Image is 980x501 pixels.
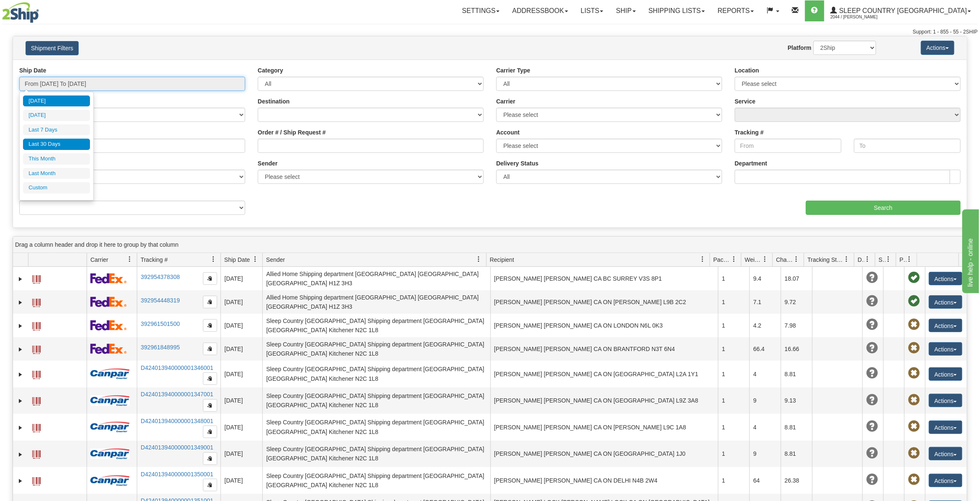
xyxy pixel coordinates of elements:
[908,342,920,354] span: Pickup Not Assigned
[879,256,886,264] span: Shipment Issues
[749,314,781,337] td: 4.2
[32,420,41,434] a: Label
[961,208,979,293] iframe: chat widget
[808,256,844,264] span: Tracking Status
[781,467,812,494] td: 26.38
[141,418,213,424] a: D424013940000001348001
[882,252,896,266] a: Shipment Issues filter column settings
[490,414,718,441] td: [PERSON_NAME] [PERSON_NAME] CA ON [PERSON_NAME] L9C 1A8
[866,447,878,459] span: Unknown
[472,252,486,266] a: Sender filter column settings
[824,0,977,21] a: Sleep Country [GEOGRAPHIC_DATA] 2044 / [PERSON_NAME]
[203,296,217,308] button: Copy to clipboard
[203,399,217,412] button: Copy to clipboard
[203,343,217,355] button: Copy to clipboard
[735,139,841,153] input: From
[221,314,262,337] td: [DATE]
[866,319,878,331] span: Unknown
[866,421,878,432] span: Unknown
[248,252,262,266] a: Ship Date filter column settings
[929,421,962,434] button: Actions
[490,267,718,290] td: [PERSON_NAME] [PERSON_NAME] CA BC SURREY V3S 8P1
[258,159,277,168] label: Sender
[718,314,749,337] td: 1
[23,110,90,121] li: [DATE]
[2,2,39,23] img: logo2044.jpg
[23,182,90,194] li: Custom
[711,0,760,21] a: Reports
[861,252,875,266] a: Delivery Status filter column settings
[806,201,961,215] input: Search
[221,267,262,290] td: [DATE]
[866,342,878,354] span: Unknown
[908,295,920,307] span: Pickup Successfully created
[903,252,917,266] a: Pickup Status filter column settings
[221,337,262,361] td: [DATE]
[90,449,130,459] img: 14 - Canpar
[490,467,718,494] td: [PERSON_NAME] [PERSON_NAME] CA ON DELHI N4B 2W4
[866,295,878,307] span: Unknown
[929,319,962,332] button: Actions
[718,337,749,361] td: 1
[16,450,25,459] a: Expand
[221,290,262,314] td: [DATE]
[718,290,749,314] td: 1
[258,97,290,106] label: Destination
[929,367,962,381] button: Actions
[745,256,762,264] span: Weight
[735,159,767,168] label: Department
[90,256,108,264] span: Carrier
[6,5,77,15] div: live help - online
[781,314,812,337] td: 7.98
[866,394,878,406] span: Unknown
[203,426,217,438] button: Copy to clipboard
[221,387,262,414] td: [DATE]
[262,387,490,414] td: Sleep Country [GEOGRAPHIC_DATA] Shipping department [GEOGRAPHIC_DATA] [GEOGRAPHIC_DATA] Kitchener...
[866,367,878,379] span: Unknown
[735,66,759,75] label: Location
[908,447,920,459] span: Pickup Not Assigned
[266,256,285,264] span: Sender
[490,290,718,314] td: [PERSON_NAME] [PERSON_NAME] CA ON [PERSON_NAME] L9B 2C2
[16,397,25,405] a: Expand
[490,314,718,337] td: [PERSON_NAME] [PERSON_NAME] CA ON LONDON N6L 0K3
[32,318,41,332] a: Label
[921,41,954,55] button: Actions
[866,272,878,284] span: Unknown
[490,361,718,387] td: [PERSON_NAME] [PERSON_NAME] CA ON [GEOGRAPHIC_DATA] L2A 1Y1
[735,128,764,137] label: Tracking #
[203,479,217,491] button: Copy to clipboard
[141,444,213,451] a: D424013940000001349001
[735,97,756,106] label: Service
[26,41,79,55] button: Shipment Filters
[858,256,865,264] span: Delivery Status
[16,298,25,307] a: Expand
[929,342,962,356] button: Actions
[496,66,530,75] label: Carrier Type
[23,124,90,136] li: Last 7 Days
[831,13,893,21] span: 2044 / [PERSON_NAME]
[221,361,262,387] td: [DATE]
[90,320,127,331] img: 2 - FedEx Express®
[141,391,213,398] a: D424013940000001347001
[221,467,262,494] td: [DATE]
[749,387,781,414] td: 9
[929,295,962,309] button: Actions
[718,387,749,414] td: 1
[13,237,967,253] div: grid grouping header
[749,441,781,467] td: 9
[203,319,217,332] button: Copy to clipboard
[837,7,967,14] span: Sleep Country [GEOGRAPHIC_DATA]
[32,393,41,407] a: Label
[749,361,781,387] td: 4
[790,252,804,266] a: Charge filter column settings
[718,267,749,290] td: 1
[141,364,213,371] a: D424013940000001346001
[16,424,25,432] a: Expand
[718,467,749,494] td: 1
[781,414,812,441] td: 8.81
[141,320,180,327] a: 392961501500
[908,367,920,379] span: Pickup Not Assigned
[90,422,130,432] img: 14 - Canpar
[262,267,490,290] td: Allied Home Shipping department [GEOGRAPHIC_DATA] [GEOGRAPHIC_DATA] [GEOGRAPHIC_DATA] H1Z 3H3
